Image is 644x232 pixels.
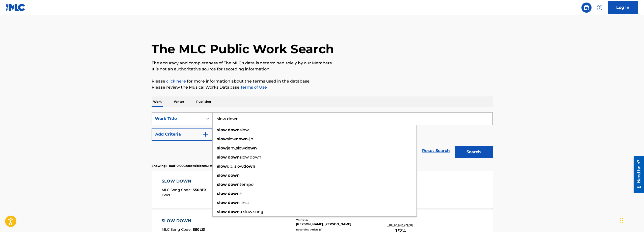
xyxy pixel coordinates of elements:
[228,209,240,214] strong: down
[240,155,261,160] span: slow down
[240,182,254,187] span: tempo
[152,112,493,161] form: Search Form
[152,96,163,107] p: Work
[240,209,263,214] span: a slow song
[387,223,414,227] p: Total Known Shares:
[630,156,644,193] iframe: Resource Center
[608,1,638,14] a: Log In
[597,5,603,11] img: help
[152,128,213,141] button: Add Criteria
[152,171,493,209] a: SLOW DOWNMLC Song Code:S508FXISWC:Writers (2)[PERSON_NAME], [PERSON_NAME] [PERSON_NAME]Recording ...
[162,188,193,192] span: MLC Song Code :
[152,164,235,168] p: Showing 1 - 10 of 10,000 accessible results (Total 240,401 )
[217,164,227,169] strong: slow
[217,182,227,187] strong: slow
[595,3,605,13] div: Help
[620,213,623,228] div: Drag
[166,79,186,84] a: click here
[203,131,209,137] img: 9d2ae6d4665cec9f34b9.svg
[6,4,25,11] img: MLC Logo
[162,178,207,184] div: SLOW DOWN
[296,218,372,222] div: Writers ( 2 )
[228,191,240,196] strong: down
[581,3,592,13] a: Public Search
[217,173,227,178] strong: slow
[152,84,493,90] p: Please review the Musical Works Database
[217,137,227,141] strong: slow
[6,4,12,27] div: Need help?
[152,60,493,66] p: The accuracy and completeness of The MLC's data is determined solely by our Members.
[152,66,493,72] p: It is not an authoritative source for recording information.
[248,137,253,141] span: -jp
[227,137,236,141] span: slow
[162,227,193,232] span: MLC Song Code :
[193,188,207,192] span: S508FX
[243,164,255,169] strong: down
[217,200,227,205] strong: slow
[227,164,243,169] span: up, slow
[152,78,493,84] p: Please for more information about the terms used in the database.
[227,146,245,150] span: jam,slow
[236,137,248,141] strong: down
[228,127,240,132] strong: down
[245,146,257,150] strong: down
[240,200,249,205] span: _inst
[228,200,240,205] strong: down
[217,146,227,150] strong: slow
[419,145,452,156] a: Reset Search
[228,173,240,178] strong: down
[296,222,372,226] div: [PERSON_NAME], [PERSON_NAME]
[152,41,334,57] h1: The MLC Public Work Search
[228,155,240,160] strong: down
[228,182,240,187] strong: down
[172,96,186,107] p: Writer
[583,5,590,11] img: search
[240,127,249,132] span: slow
[217,127,227,132] strong: slow
[217,191,227,196] strong: slow
[240,191,245,196] span: hill
[162,218,205,224] div: SLOW DOWN
[217,209,227,214] strong: slow
[619,208,644,232] iframe: Chat Widget
[217,155,227,160] strong: slow
[162,193,174,197] span: ISWC :
[195,96,213,107] p: Publisher
[193,227,205,232] span: S50L13
[155,116,200,122] div: Work Title
[296,228,372,231] div: Recording Artists ( 5 )
[455,146,493,158] button: Search
[239,85,267,90] a: Terms of Use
